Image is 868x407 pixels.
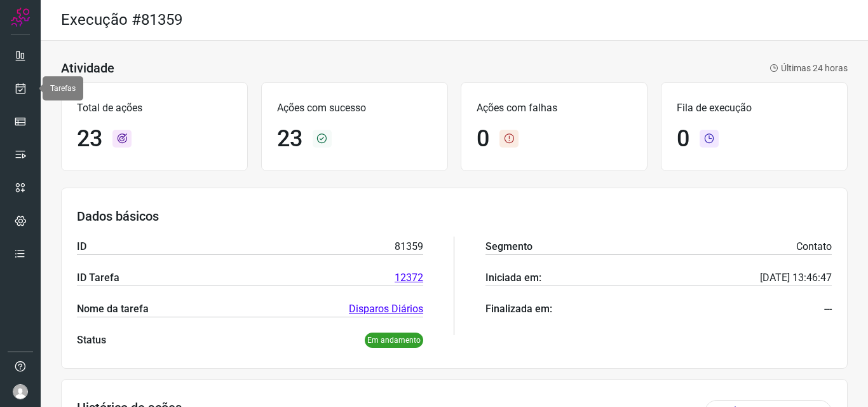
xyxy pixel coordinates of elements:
p: Finalizada em: [485,301,552,317]
h1: 23 [77,125,102,153]
span: Tarefas [50,84,76,93]
h1: 23 [277,125,302,153]
h2: Execução #81359 [61,11,182,29]
p: Iniciada em: [485,270,541,286]
p: Em andamento [365,333,423,348]
p: Ações com falhas [477,100,632,116]
a: 12372 [395,270,423,286]
p: --- [824,301,832,317]
p: 81359 [395,239,423,254]
h3: Dados básicos [77,209,832,224]
p: Status [77,333,106,348]
img: avatar-user-boy.jpg [13,384,28,399]
p: ID Tarefa [77,270,119,286]
p: [DATE] 13:46:47 [760,270,832,286]
a: Disparos Diários [349,301,423,317]
h1: 0 [677,125,689,153]
h1: 0 [477,125,489,153]
p: Nome da tarefa [77,301,149,317]
p: Fila de execução [677,100,832,116]
p: Segmento [485,239,532,254]
p: Ações com sucesso [277,100,432,116]
p: Total de ações [77,100,232,116]
p: Últimas 24 horas [770,62,848,75]
p: ID [77,239,86,254]
h3: Atividade [61,60,114,76]
p: Contato [796,239,832,254]
img: Logo [11,8,30,27]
